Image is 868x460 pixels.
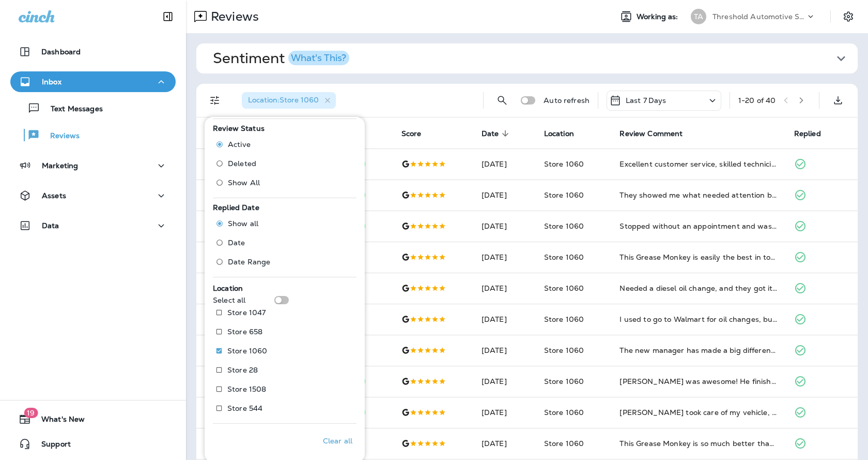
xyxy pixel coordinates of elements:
span: Replied Date [213,203,259,212]
td: [DATE] [473,149,536,180]
span: Store 1060 [544,315,584,324]
p: Select all [213,296,245,304]
span: Review Comment [619,129,683,138]
div: I used to go to Walmart for oil changes, but the wait was always too long. Grease Monkey had me f... [619,314,777,324]
div: Needed a diesel oil change, and they got it done faster than expected. Great experience overall. [619,283,777,293]
button: Settings [839,7,858,26]
div: Joseph was awesome! He finished my oil change before I could even finish checking my messages. [619,376,777,387]
p: Store 544 [227,404,262,412]
button: Marketing [10,155,176,176]
span: Store 1060 [544,346,584,355]
td: [DATE] [473,366,536,397]
span: Score [401,129,435,138]
p: Store 1508 [227,385,266,393]
button: SentimentWhat's This? [205,43,866,73]
div: They showed me what needed attention but didn’t push any extras. Honest service I can trust. [619,190,777,200]
td: [DATE] [473,428,536,459]
button: Text Messages [10,97,176,119]
div: What's This? [291,53,346,63]
p: Store 1060 [227,347,267,355]
span: Store 1060 [544,284,584,293]
button: Filters [205,90,225,111]
td: [DATE] [473,273,536,304]
button: What's This? [288,51,349,65]
p: Store 658 [227,328,262,336]
td: [DATE] [473,211,536,242]
span: Location [544,129,574,138]
span: Store 1060 [544,253,584,262]
span: Date Range [228,258,270,266]
span: Location [213,284,243,293]
p: Assets [42,191,66,200]
td: [DATE] [473,180,536,211]
button: 19What's New [10,409,176,429]
span: Deleted [228,159,256,168]
p: Auto refresh [544,96,590,105]
span: Score [401,129,422,138]
span: Replied [794,129,821,138]
span: Review Status [213,124,265,133]
span: Store 1060 [544,190,584,200]
button: Collapse Sidebar [153,6,182,27]
div: This Grease Monkey is easily the best in town. The new manager has made noticeable improvements i... [619,252,777,262]
p: Clear all [323,437,352,445]
div: Joseph took care of my vehicle, and I couldn’t be happier. He checked everything carefully and ma... [619,407,777,418]
h1: Sentiment [213,50,349,67]
span: Show all [228,219,258,228]
button: Export as CSV [828,90,848,111]
p: Reviews [40,131,80,141]
span: Support [31,440,71,452]
span: Replied [794,129,834,138]
button: Data [10,215,176,236]
span: Active [228,140,251,149]
button: Clear all [319,428,357,454]
span: Store 1060 [544,159,584,169]
span: Working as: [637,12,680,21]
button: Search Reviews [492,90,513,111]
button: Inbox [10,71,176,92]
span: Date [482,129,513,138]
span: Show All [228,179,260,187]
p: Data [42,221,59,230]
span: Review Comment [619,129,696,138]
p: Reviews [207,9,259,24]
span: Date [482,129,499,138]
div: 1 - 20 of 40 [738,96,776,105]
span: What's New [31,415,85,427]
p: Store 1047 [227,308,266,317]
div: TA [691,9,706,24]
p: Dashboard [41,48,81,56]
div: Stopped without an appointment and was back on the road in 12 minutes. Doesn’t get easier than that. [619,221,777,231]
button: Assets [10,185,176,206]
div: Excellent customer service, skilled technicians, fast and fair price for oil change service. [619,159,777,169]
div: The new manager has made a big difference. The shop feels cleaner and better organized. [619,345,777,355]
td: [DATE] [473,242,536,273]
span: Date [228,239,245,247]
span: 19 [24,408,38,418]
span: Store 1060 [544,377,584,386]
p: Inbox [42,78,61,86]
button: Support [10,434,176,454]
p: Text Messages [40,105,103,114]
td: [DATE] [473,397,536,428]
span: Location [544,129,587,138]
span: Store 1060 [544,408,584,417]
span: Store 1060 [544,439,584,448]
td: [DATE] [473,335,536,366]
button: Dashboard [10,41,176,62]
span: Location : Store 1060 [248,95,319,105]
p: Store 28 [227,366,258,374]
p: Threshold Automotive Service dba Grease Monkey [712,12,805,21]
p: Marketing [42,161,78,170]
span: Store 1060 [544,221,584,231]
div: Location:Store 1060 [242,92,336,109]
div: This Grease Monkey is so much better than other places I’ve tried—quick, clean, and efficient. [619,438,777,449]
button: Reviews [10,124,176,146]
td: [DATE] [473,304,536,335]
p: Last 7 Days [626,96,667,105]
